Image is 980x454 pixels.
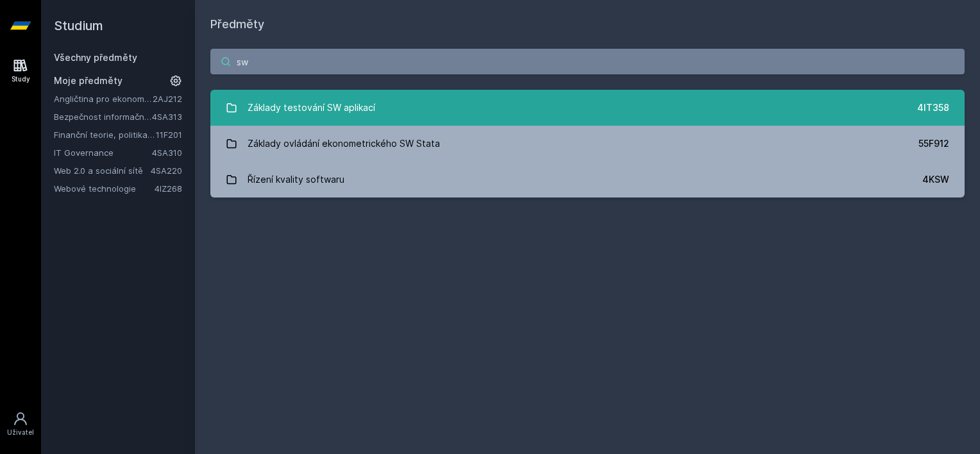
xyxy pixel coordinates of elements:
[12,74,30,84] div: Study
[210,90,965,126] a: Základy testování SW aplikací 4IT358
[7,428,34,437] div: Uživatel
[54,110,152,123] a: Bezpečnost informačních systémů
[153,94,182,104] a: 2AJ212
[155,183,182,194] a: 4IZ268
[210,162,965,198] a: Řízení kvality softwaru 4KSW
[151,165,182,176] a: 4SA220
[156,130,182,140] a: 11F201
[54,92,153,105] a: Angličtina pro ekonomická studia 2 (B2/C1)
[54,52,137,63] a: Všechny předměty
[922,173,949,186] div: 4KSW
[54,128,156,141] a: Finanční teorie, politika a instituce
[54,146,152,159] a: IT Governance
[917,101,949,114] div: 4IT358
[210,126,965,162] a: Základy ovládání ekonometrického SW Stata 55F912
[248,167,344,192] div: Řízení kvality softwaru
[248,131,440,156] div: Základy ovládání ekonometrického SW Stata
[152,112,182,122] a: 4SA313
[210,15,965,33] h1: Předměty
[210,49,965,74] input: Název nebo ident předmětu…
[3,405,38,444] a: Uživatel
[54,182,155,195] a: Webové technologie
[3,51,38,90] a: Study
[54,74,122,87] span: Moje předměty
[152,147,182,158] a: 4SA310
[54,164,151,177] a: Web 2.0 a sociální sítě
[918,137,949,150] div: 55F912
[248,95,375,121] div: Základy testování SW aplikací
